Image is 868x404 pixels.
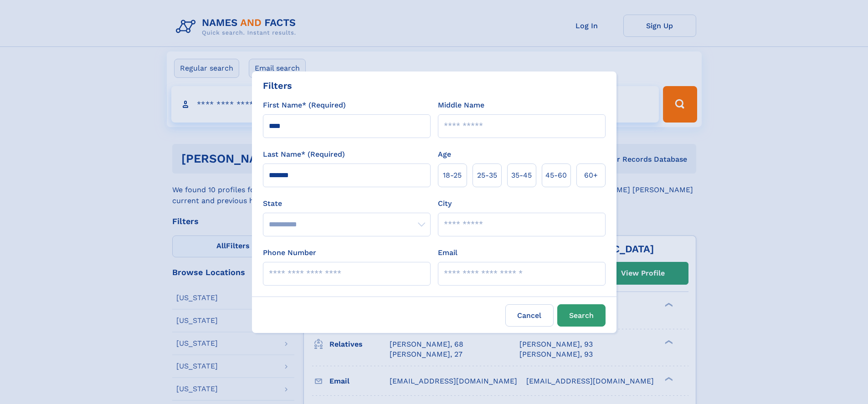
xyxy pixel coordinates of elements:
label: First Name* (Required) [263,100,346,111]
label: Last Name* (Required) [263,149,345,160]
span: 60+ [584,170,598,181]
button: Search [557,304,606,327]
div: Filters [263,79,292,92]
label: City [438,198,452,209]
label: Phone Number [263,247,316,258]
label: Middle Name [438,100,484,111]
span: 18‑25 [443,170,462,181]
label: Email [438,247,457,258]
label: State [263,198,431,209]
span: 25‑35 [477,170,497,181]
span: 35‑45 [511,170,532,181]
span: 45‑60 [545,170,567,181]
label: Cancel [505,304,554,327]
label: Age [438,149,451,160]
